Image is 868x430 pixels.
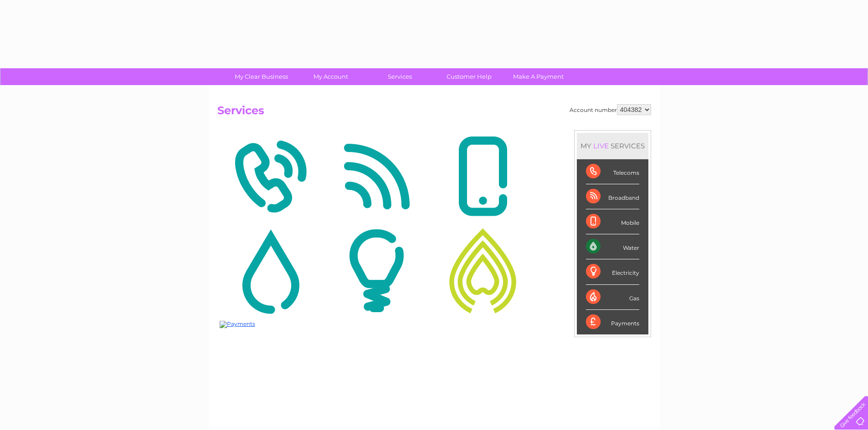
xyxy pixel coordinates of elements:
[586,259,639,284] div: Electricity
[326,227,427,315] img: Electricity
[362,68,437,85] a: Services
[586,209,639,234] div: Mobile
[577,133,648,159] div: MY SERVICES
[570,104,651,115] div: Account number
[217,104,651,121] h2: Services
[220,132,321,221] img: Telecoms
[432,227,534,315] img: Gas
[586,184,639,209] div: Broadband
[586,234,639,259] div: Water
[326,132,427,221] img: Broadband
[431,68,507,85] a: Customer Help
[432,132,534,221] img: Mobile
[586,285,639,310] div: Gas
[586,159,639,184] div: Telecoms
[220,321,255,328] img: Payments
[586,310,639,334] div: Payments
[591,142,611,150] div: LIVE
[220,227,321,315] img: Water
[293,68,368,85] a: My Account
[501,68,576,85] a: Make A Payment
[224,68,299,85] a: My Clear Business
